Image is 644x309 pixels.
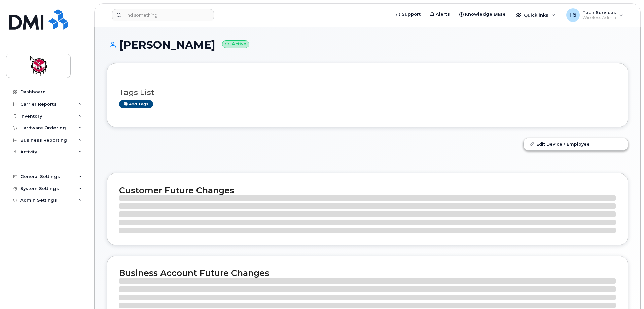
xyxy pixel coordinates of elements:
h2: Business Account Future Changes [119,268,616,278]
small: Active [222,40,249,48]
h1: [PERSON_NAME] [107,39,628,51]
h3: Tags List [119,88,616,97]
a: Add tags [119,100,153,108]
a: Edit Device / Employee [524,138,628,150]
h2: Customer Future Changes [119,185,616,195]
